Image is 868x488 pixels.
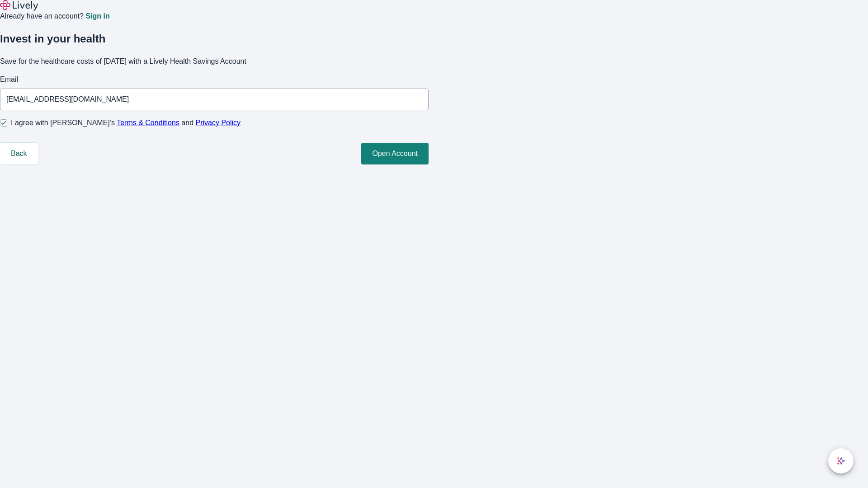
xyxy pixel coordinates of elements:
a: Terms & Conditions [117,119,179,127]
button: Open Account [361,143,429,164]
a: Sign in [85,13,109,20]
span: I agree with [PERSON_NAME]’s and [11,117,241,128]
svg: Lively AI Assistant [836,456,845,465]
button: chat [828,448,854,474]
a: Privacy Policy [196,119,241,127]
